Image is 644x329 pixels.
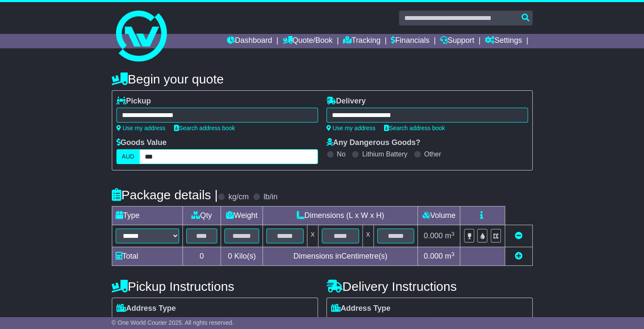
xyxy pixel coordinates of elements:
[112,206,182,225] td: Type
[182,247,221,266] td: 0
[116,315,158,329] span: Residential
[391,34,429,48] a: Financials
[381,315,425,329] span: Commercial
[263,206,418,225] td: Dimensions (L x W x H)
[424,150,441,158] label: Other
[331,315,372,329] span: Residential
[424,252,443,260] span: 0.000
[182,206,221,225] td: Qty
[331,304,391,313] label: Address Type
[112,247,182,266] td: Total
[326,125,376,131] a: Use my address
[384,125,445,131] a: Search address book
[116,138,167,148] label: Goods Value
[515,252,522,260] a: Add new item
[433,315,490,329] span: Air & Sea Depot
[515,231,522,240] a: Remove this item
[112,188,218,202] h4: Package details |
[451,231,455,237] sup: 3
[440,34,474,48] a: Support
[362,225,373,247] td: x
[343,34,380,48] a: Tracking
[326,97,366,106] label: Delivery
[112,72,533,86] h4: Begin your quote
[166,315,210,329] span: Commercial
[228,252,232,260] span: 0
[116,304,176,313] label: Address Type
[116,125,166,131] a: Use my address
[326,138,420,148] label: Any Dangerous Goods?
[307,225,318,247] td: x
[112,279,318,293] h4: Pickup Instructions
[337,150,345,158] label: No
[112,319,234,326] span: © One World Courier 2025. All rights reserved.
[451,251,455,257] sup: 3
[282,34,332,48] a: Quote/Book
[263,192,277,202] label: lb/in
[221,247,263,266] td: Kilo(s)
[221,206,263,225] td: Weight
[228,192,249,202] label: kg/cm
[263,247,418,266] td: Dimensions in Centimetre(s)
[116,97,151,106] label: Pickup
[174,125,235,131] a: Search address book
[418,206,460,225] td: Volume
[116,149,140,164] label: AUD
[218,315,276,329] span: Air & Sea Depot
[485,34,522,48] a: Settings
[362,150,407,158] label: Lithium Battery
[326,279,533,293] h4: Delivery Instructions
[227,34,272,48] a: Dashboard
[445,231,455,240] span: m
[445,252,455,260] span: m
[424,231,443,240] span: 0.000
